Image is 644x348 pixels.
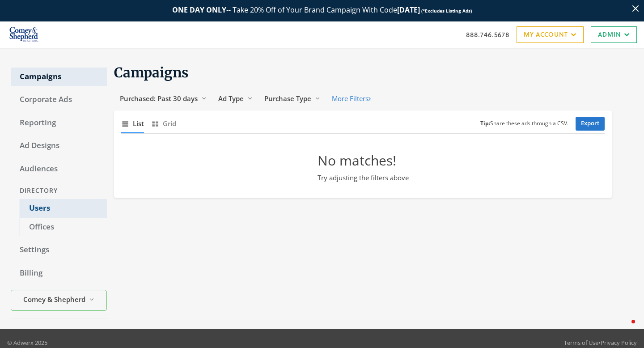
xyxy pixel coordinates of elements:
button: List [121,114,144,133]
small: Share these ads through a CSV. [480,119,568,128]
span: Campaigns [114,64,189,81]
a: 888.746.5678 [466,30,509,39]
span: List [133,119,144,129]
a: Reporting [11,114,107,132]
span: Ad Type [218,94,244,103]
iframe: Intercom live chat [614,318,635,339]
button: Comey & Shepherd [11,290,107,311]
span: Purchased: Past 30 days [120,94,198,103]
a: Export [576,117,605,131]
h2: No matches! [318,152,409,169]
button: Ad Type [212,90,258,107]
a: Ad Designs [11,136,107,155]
p: © Adwerx 2025 [7,338,47,347]
div: Directory [11,182,107,199]
span: Comey & Shepherd [23,294,85,305]
a: Offices [20,218,107,237]
a: Terms of Use [564,339,598,347]
button: Purchased: Past 30 days [114,90,212,107]
button: Grid [151,114,176,133]
div: • [564,338,637,347]
a: Settings [11,241,107,259]
a: Audiences [11,160,107,178]
a: Users [20,199,107,218]
button: More Filters [326,90,377,107]
a: My Account [517,26,584,43]
span: Grid [163,119,176,129]
a: Campaigns [11,68,107,86]
img: Adwerx [7,24,41,46]
a: Privacy Policy [601,339,637,347]
a: Admin [591,26,637,43]
a: Corporate Ads [11,90,107,109]
span: Purchase Type [264,94,311,103]
a: Billing [11,264,107,283]
p: Try adjusting the filters above [318,173,409,183]
button: Purchase Type [258,90,326,107]
b: Tip: [480,119,490,127]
